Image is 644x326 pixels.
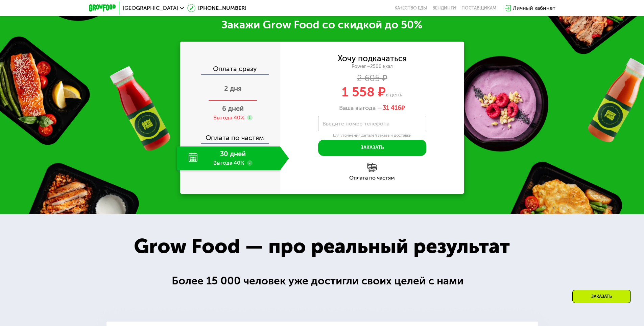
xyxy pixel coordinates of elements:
[280,64,464,70] div: Power ~2500 ккал
[386,91,402,98] span: в день
[181,65,280,74] div: Оплата сразу
[323,122,389,125] label: Введите номер телефона
[572,290,631,303] div: Заказать
[318,133,426,138] div: Для уточнения деталей заказа и доставки
[224,85,242,93] span: 2 дня
[119,231,525,261] div: Grow Food — про реальный результат
[280,175,464,181] div: Оплата по частям
[432,5,456,11] a: Вендинги
[383,104,405,112] span: ₽
[222,104,244,113] span: 6 дней
[338,55,407,62] div: Хочу подкачаться
[280,104,464,112] div: Ваша выгода —
[342,84,386,100] span: 1 558 ₽
[461,5,496,11] div: поставщикам
[187,4,246,12] a: [PHONE_NUMBER]
[213,114,244,121] div: Выгода 40%
[318,140,426,156] button: Заказать
[513,4,555,12] div: Личный кабинет
[172,273,472,289] div: Более 15 000 человек уже достигли своих целей с нами
[395,5,427,11] a: Качество еды
[181,127,280,143] div: Оплата по частям
[367,163,377,172] img: l6xcnZfty9opOoJh.png
[280,75,464,82] div: 2 605 ₽
[123,5,178,11] span: [GEOGRAPHIC_DATA]
[383,104,401,112] span: 31 416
